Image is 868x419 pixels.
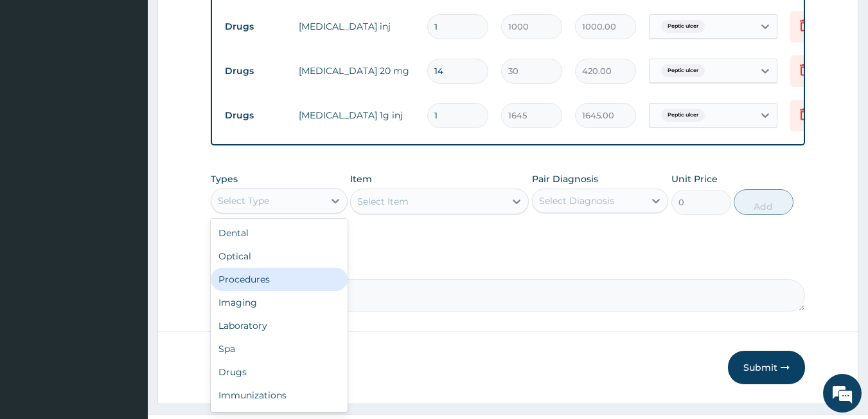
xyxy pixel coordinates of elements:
label: Pair Diagnosis [532,172,598,185]
div: Optical [211,245,348,268]
button: Add [734,189,793,215]
label: Types [211,174,238,185]
td: Drugs [218,15,292,39]
div: Minimize live chat window [211,6,242,37]
textarea: Type your message and hit 'Enter' [6,281,245,326]
div: Spa [211,337,348,360]
td: Drugs [218,59,292,83]
div: Chat with us now [67,72,216,89]
td: [MEDICAL_DATA] 1g inj [292,102,421,128]
td: [MEDICAL_DATA] inj [292,14,421,39]
button: Submit [728,351,805,384]
div: Imaging [211,291,348,314]
label: Comment [211,261,806,272]
div: Procedures [211,268,348,291]
img: d_794563401_company_1708531726252_794563401 [24,64,52,97]
div: Select Type [218,194,269,207]
span: Peptic ulcer [661,20,705,33]
div: Drugs [211,360,348,384]
span: Peptic ulcer [661,109,705,122]
div: Laboratory [211,314,348,337]
span: We're online! [75,127,177,257]
div: Select Diagnosis [539,194,614,207]
label: Item [350,172,372,185]
div: Dental [211,221,348,245]
td: Drugs [218,104,292,127]
td: [MEDICAL_DATA] 20 mg [292,58,421,84]
label: Unit Price [671,172,718,185]
span: Peptic ulcer [661,64,705,77]
div: Immunizations [211,384,348,407]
